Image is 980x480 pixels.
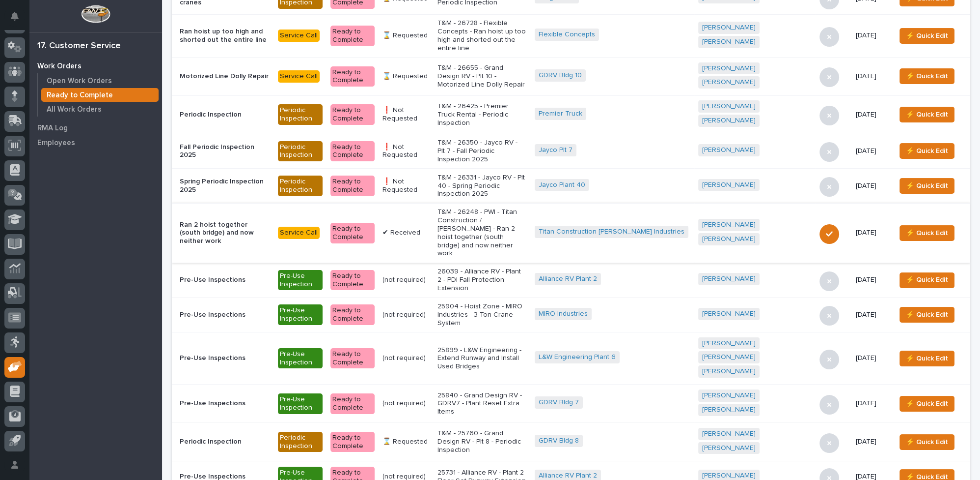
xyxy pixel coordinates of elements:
[702,444,756,452] a: [PERSON_NAME]
[702,221,756,229] a: [PERSON_NAME]
[172,95,970,134] tr: Periodic InspectionPeriodic InspectionReady to Complete❗ Not RequestedT&M - 26425 - Premier Truck...
[278,104,323,125] div: Periodic Inspection
[702,275,756,283] a: [PERSON_NAME]
[4,6,25,27] button: Notifications
[278,141,323,162] div: Periodic Inspection
[172,263,970,298] tr: Pre-Use InspectionsPre-Use InspectionReady to Complete(not required)26039 - Alliance RV - Plant 2...
[382,178,430,194] p: ❗ Not Requested
[539,30,595,39] a: Flexible Concepts
[702,64,756,73] a: [PERSON_NAME]
[330,104,375,125] div: Ready to Complete
[382,438,430,446] p: ⌛ Requested
[702,472,756,480] a: [PERSON_NAME]
[702,353,756,361] a: [PERSON_NAME]
[906,180,948,192] span: ⚡ Quick Edit
[856,399,888,408] p: [DATE]
[899,68,954,84] button: ⚡ Quick Edit
[180,178,270,194] p: Spring Periodic Inspection 2025
[702,235,756,243] a: [PERSON_NAME]
[539,275,597,283] a: Alliance RV Plant 2
[856,72,888,81] p: [DATE]
[856,354,888,362] p: [DATE]
[906,227,948,239] span: ⚡ Quick Edit
[539,353,616,361] a: L&W Engineering Plant 6
[278,270,323,291] div: Pre-Use Inspection
[539,437,579,445] a: GDRV Bldg 8
[38,88,162,102] a: Ready to Complete
[382,72,430,81] p: ⌛ Requested
[906,109,948,120] span: ⚡ Quick Edit
[330,432,375,452] div: Ready to Complete
[702,406,756,414] a: [PERSON_NAME]
[382,311,430,319] p: (not required)
[702,102,756,111] a: [PERSON_NAME]
[382,106,430,123] p: ❗ Not Requested
[330,141,375,162] div: Ready to Complete
[180,311,270,319] p: Pre-Use Inspections
[539,146,572,154] a: Jayco Plt 7
[81,5,110,23] img: Workspace Logo
[330,270,375,291] div: Ready to Complete
[906,274,948,286] span: ⚡ Quick Edit
[38,74,162,88] a: Open Work Orders
[906,145,948,157] span: ⚡ Quick Edit
[278,70,320,83] div: Service Call
[856,438,888,446] p: [DATE]
[278,348,323,369] div: Pre-Use Inspection
[437,64,527,89] p: T&M - 26655 - Grand Design RV - Plt 10 - Motorized Line Dolly Repair
[382,229,430,237] p: ✔ Received
[29,120,162,135] a: RMA Log
[278,432,323,452] div: Periodic Inspection
[330,66,375,87] div: Ready to Complete
[437,174,527,198] p: T&M - 26331 - Jayco RV - Plt 40 - Spring Periodic Inspection 2025
[330,304,375,325] div: Ready to Complete
[437,429,527,454] p: T&M - 25760 - Grand Design RV - Plt 8 - Periodic Inspection
[172,169,970,204] tr: Spring Periodic Inspection 2025Periodic InspectionReady to Complete❗ Not RequestedT&M - 26331 - J...
[29,59,162,73] a: Work Orders
[906,398,948,410] span: ⚡ Quick Edit
[172,423,970,461] tr: Periodic InspectionPeriodic InspectionReady to Complete⌛ RequestedT&M - 25760 - Grand Design RV -...
[906,30,948,42] span: ⚡ Quick Edit
[899,143,954,159] button: ⚡ Quick Edit
[899,351,954,366] button: ⚡ Quick Edit
[539,71,582,80] a: GDRV Bldg 10
[47,91,113,100] p: Ready to Complete
[37,139,75,148] p: Employees
[856,31,888,40] p: [DATE]
[702,181,756,189] a: [PERSON_NAME]
[702,310,756,318] a: [PERSON_NAME]
[180,111,270,119] p: Periodic Inspection
[180,221,270,245] p: Ran 2 hoist together (south bridge) and now neither work
[437,391,527,416] p: 25840 - Grand Design RV - GDRV7 - Plant Reset Extra Items
[539,398,579,407] a: GDRV Bldg 7
[172,134,970,169] tr: Fall Periodic Inspection 2025Periodic InspectionReady to Complete❗ Not RequestedT&M - 26350 - Jay...
[437,268,527,292] p: 26039 - Alliance RV - Plant 2 - PDI Fall Protection Extension
[899,272,954,288] button: ⚡ Quick Edit
[702,117,756,125] a: [PERSON_NAME]
[47,105,102,114] p: All Work Orders
[330,176,375,196] div: Ready to Complete
[172,332,970,385] tr: Pre-Use InspectionsPre-Use InspectionReady to Complete(not required)25899 - L&W Engineering - Ext...
[180,72,270,81] p: Motorized Line Dolly Repair
[172,14,970,57] tr: Ran hoist up too high and shorted out the entire lineService CallReady to Complete⌛ RequestedT&M ...
[172,385,970,423] tr: Pre-Use InspectionsPre-Use InspectionReady to Complete(not required)25840 - Grand Design RV - GDR...
[906,436,948,448] span: ⚡ Quick Edit
[906,70,948,82] span: ⚡ Quick Edit
[539,181,585,189] a: Jayco Plant 40
[856,147,888,155] p: [DATE]
[382,354,430,362] p: (not required)
[906,353,948,364] span: ⚡ Quick Edit
[899,225,954,241] button: ⚡ Quick Edit
[856,229,888,237] p: [DATE]
[437,302,527,327] p: 25904 - Hoist Zone - MIRO Industries - 3 Ton Crane System
[180,28,270,44] p: Ran hoist up too high and shorted out the entire line
[180,354,270,362] p: Pre-Use Inspections
[539,110,582,118] a: Premier Truck
[702,430,756,438] a: [PERSON_NAME]
[278,176,323,196] div: Periodic Inspection
[180,399,270,408] p: Pre-Use Inspections
[278,227,320,239] div: Service Call
[180,143,270,160] p: Fall Periodic Inspection 2025
[899,434,954,450] button: ⚡ Quick Edit
[702,78,756,87] a: [PERSON_NAME]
